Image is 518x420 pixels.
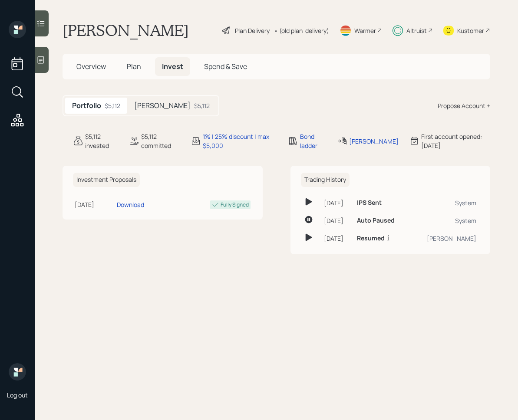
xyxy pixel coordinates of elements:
[204,62,247,71] span: Spend & Save
[63,21,189,40] h1: [PERSON_NAME]
[300,132,327,150] div: Bond ladder
[75,200,113,209] div: [DATE]
[413,198,477,207] div: System
[354,26,376,35] div: Warmer
[72,102,101,110] h5: Portfolio
[117,200,144,209] div: Download
[105,101,120,110] div: $5,112
[73,173,140,187] h6: Investment Proposals
[349,137,399,146] div: [PERSON_NAME]
[235,26,270,35] div: Plan Delivery
[221,201,249,209] div: Fully Signed
[85,132,119,150] div: $5,112 invested
[9,363,26,381] img: retirable_logo.png
[7,391,28,399] div: Log out
[194,101,210,110] div: $5,112
[76,62,106,71] span: Overview
[413,234,477,243] div: [PERSON_NAME]
[162,62,183,71] span: Invest
[324,216,350,225] div: [DATE]
[203,132,277,150] div: 1% | 25% discount | max $5,000
[357,199,382,207] h6: IPS Sent
[406,26,427,35] div: Altruist
[324,198,350,207] div: [DATE]
[141,132,180,150] div: $5,112 committed
[413,216,477,225] div: System
[421,132,490,150] div: First account opened: [DATE]
[274,26,329,35] div: • (old plan-delivery)
[357,217,395,224] h6: Auto Paused
[127,62,141,71] span: Plan
[457,26,484,35] div: Kustomer
[357,235,385,242] h6: Resumed
[438,101,490,110] div: Propose Account +
[134,102,191,110] h5: [PERSON_NAME]
[301,173,350,187] h6: Trading History
[324,234,350,243] div: [DATE]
